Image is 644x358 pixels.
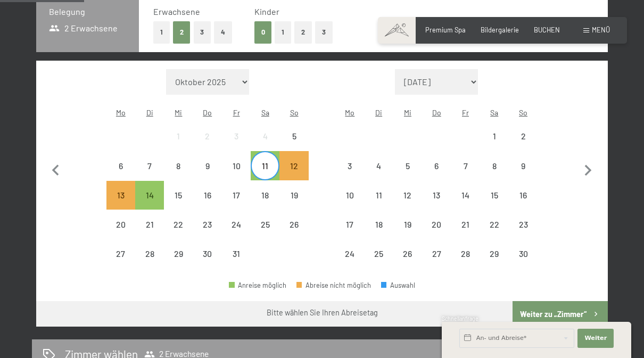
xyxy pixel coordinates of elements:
[451,210,480,239] div: Fri Nov 21 2025
[280,191,307,218] div: 19
[366,162,392,188] div: 4
[146,108,153,117] abbr: Dienstag
[252,132,278,159] div: 4
[335,151,364,180] div: Mon Nov 03 2025
[135,151,164,180] div: Abreise nicht möglich
[251,210,279,239] div: Abreise nicht möglich
[194,220,221,247] div: 23
[451,151,480,180] div: Abreise nicht möglich
[404,108,411,117] abbr: Mittwoch
[279,151,308,180] div: Abreise nicht möglich, da die Mindestaufenthaltsdauer nicht erfüllt wird
[106,151,135,180] div: Mon Oct 06 2025
[49,6,126,18] h3: Belegung
[442,315,478,322] span: Schnellanfrage
[280,220,307,247] div: 26
[279,122,308,151] div: Abreise nicht möglich
[365,151,393,180] div: Abreise nicht möglich
[480,181,509,210] div: Sat Nov 15 2025
[193,122,222,151] div: Thu Oct 02 2025
[296,282,371,289] div: Abreise nicht möglich
[365,151,393,180] div: Tue Nov 04 2025
[422,181,451,210] div: Abreise nicht möglich
[480,210,509,239] div: Abreise nicht möglich
[509,151,538,180] div: Abreise nicht möglich
[366,220,392,247] div: 18
[135,210,164,239] div: Tue Oct 21 2025
[480,239,509,268] div: Abreise nicht möglich
[223,249,250,276] div: 31
[365,239,393,268] div: Abreise nicht möglich
[106,151,135,180] div: Abreise nicht möglich
[336,249,363,276] div: 24
[251,151,279,180] div: Sat Oct 11 2025
[451,151,480,180] div: Fri Nov 07 2025
[452,162,478,188] div: 7
[509,210,538,239] div: Sun Nov 23 2025
[108,249,134,276] div: 27
[423,162,450,188] div: 6
[425,26,466,34] a: Premium Spa
[223,191,250,218] div: 17
[422,210,451,239] div: Thu Nov 20 2025
[194,191,221,218] div: 16
[164,239,193,268] div: Wed Oct 29 2025
[510,162,536,188] div: 9
[480,122,509,151] div: Sat Nov 01 2025
[509,181,538,210] div: Abreise nicht möglich
[451,181,480,210] div: Fri Nov 14 2025
[164,122,193,151] div: Wed Oct 01 2025
[135,239,164,268] div: Abreise nicht möglich
[193,181,222,210] div: Thu Oct 16 2025
[222,181,251,210] div: Abreise nicht möglich
[480,210,509,239] div: Sat Nov 22 2025
[393,210,422,239] div: Abreise nicht möglich
[335,151,364,180] div: Abreise nicht möglich
[49,22,118,34] span: 2 Erwachsene
[222,210,251,239] div: Fri Oct 24 2025
[214,21,232,43] button: 4
[164,122,193,151] div: Abreise nicht möglich
[279,181,308,210] div: Sun Oct 19 2025
[165,132,192,159] div: 1
[135,151,164,180] div: Tue Oct 07 2025
[451,239,480,268] div: Fri Nov 28 2025
[335,181,364,210] div: Abreise nicht möglich
[422,239,451,268] div: Thu Nov 27 2025
[452,191,478,218] div: 14
[106,181,135,210] div: Abreise nicht möglich, da die Mindestaufenthaltsdauer nicht erfüllt wird
[452,249,478,276] div: 28
[423,191,450,218] div: 13
[106,210,135,239] div: Mon Oct 20 2025
[480,239,509,268] div: Sat Nov 29 2025
[251,181,279,210] div: Sat Oct 18 2025
[164,181,193,210] div: Wed Oct 15 2025
[480,151,509,180] div: Abreise nicht möglich
[509,122,538,151] div: Sun Nov 02 2025
[108,220,134,247] div: 20
[510,132,536,159] div: 2
[135,210,164,239] div: Abreise nicht möglich
[394,249,421,276] div: 26
[164,151,193,180] div: Abreise nicht möglich
[365,210,393,239] div: Tue Nov 18 2025
[481,26,519,34] span: Bildergalerie
[193,151,222,180] div: Abreise nicht möglich
[393,181,422,210] div: Abreise nicht möglich
[345,108,354,117] abbr: Montag
[136,162,163,188] div: 7
[193,239,222,268] div: Abreise nicht möglich
[136,249,163,276] div: 28
[279,181,308,210] div: Abreise nicht möglich
[335,181,364,210] div: Mon Nov 10 2025
[106,181,135,210] div: Mon Oct 13 2025
[432,108,441,117] abbr: Donnerstag
[451,181,480,210] div: Abreise nicht möglich
[222,122,251,151] div: Abreise nicht möglich
[108,191,134,218] div: 13
[510,220,536,247] div: 23
[335,210,364,239] div: Abreise nicht möglich
[222,181,251,210] div: Fri Oct 17 2025
[222,122,251,151] div: Fri Oct 03 2025
[422,151,451,180] div: Abreise nicht möglich
[480,181,509,210] div: Abreise nicht möglich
